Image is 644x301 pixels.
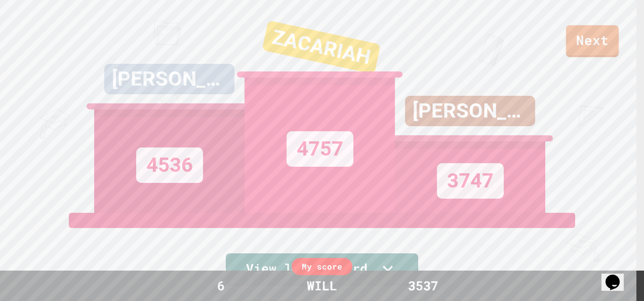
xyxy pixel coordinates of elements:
a: Next [566,25,619,57]
iframe: chat widget [601,260,634,291]
div: 3537 [385,276,461,295]
div: 4536 [136,147,203,183]
div: [PERSON_NAME] [405,96,535,126]
a: View leaderboard [226,253,418,286]
div: 6 [183,276,259,295]
div: My score [292,258,352,275]
div: 3747 [437,163,504,199]
div: ZACARIAH [262,20,381,74]
div: WILL [297,276,347,295]
div: [PERSON_NAME] [104,64,234,94]
div: 4757 [287,131,353,167]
